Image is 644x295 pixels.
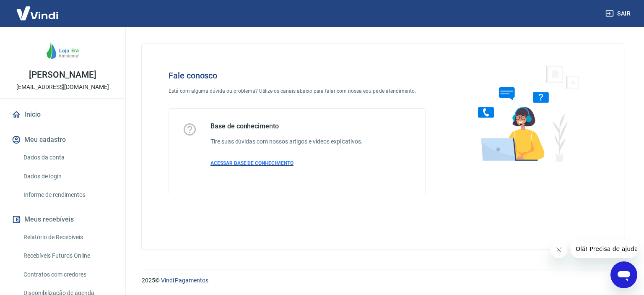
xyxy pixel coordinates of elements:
button: Meu cadastro [10,131,115,149]
h5: Base de conhecimento [210,122,363,131]
iframe: Botão para abrir a janela de mensagens [610,261,637,288]
a: Vindi Pagamentos [161,277,208,284]
iframe: Fechar mensagem [551,241,567,258]
p: Está com alguma dúvida ou problema? Utilize os canais abaixo para falar com nossa equipe de atend... [169,87,426,95]
img: Vindi [10,0,65,26]
a: Início [10,105,115,124]
img: Fale conosco [461,57,589,169]
a: ACESSAR BASE DE CONHECIMENTO [210,159,363,167]
a: Informe de rendimentos [20,186,115,204]
a: Recebíveis Futuros Online [20,247,115,264]
a: Contratos com credores [20,266,115,283]
button: Meus recebíveis [10,210,115,229]
span: ACESSAR BASE DE CONHECIMENTO [210,160,293,166]
p: 2025 © [142,276,624,285]
h4: Fale conosco [169,70,426,81]
img: 68d88ceb-523a-4ff6-a317-b1867d11f57d.jpeg [46,34,80,67]
iframe: Mensagem da empresa [571,240,637,258]
span: Olá! Precisa de ajuda? [5,6,70,13]
a: Dados da conta [20,149,115,166]
p: [PERSON_NAME] [29,70,96,79]
a: Relatório de Recebíveis [20,229,115,246]
button: Sair [604,6,634,21]
h6: Tire suas dúvidas com nossos artigos e vídeos explicativos. [210,137,363,146]
p: [EMAIL_ADDRESS][DOMAIN_NAME] [16,83,109,91]
a: Dados de login [20,168,115,185]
